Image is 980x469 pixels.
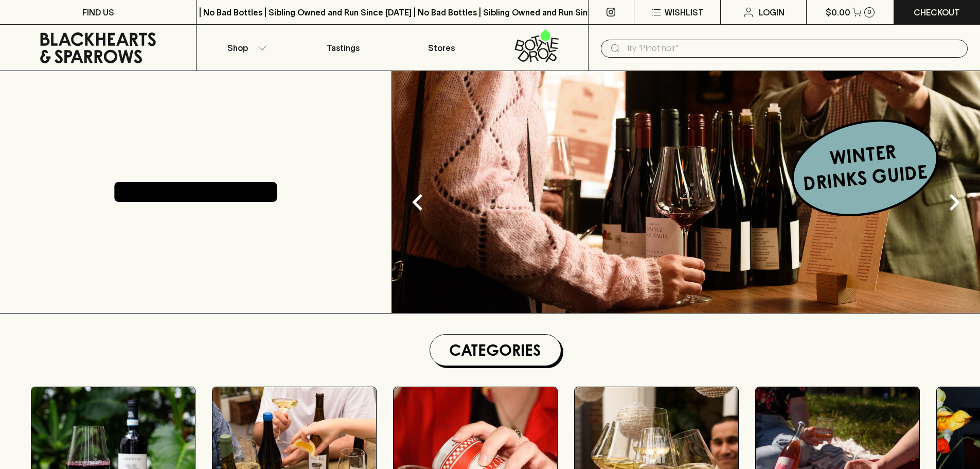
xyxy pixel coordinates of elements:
[327,42,360,54] p: Tastings
[626,40,959,57] input: Try "Pinot noir"
[434,339,557,361] h1: Categories
[82,6,114,19] p: FIND US
[934,182,975,223] button: Next
[393,25,490,71] a: Stores
[759,6,785,19] p: Login
[826,6,850,19] p: $0.00
[914,6,960,19] p: Checkout
[665,6,704,19] p: Wishlist
[428,42,455,54] p: Stores
[392,71,980,313] img: optimise
[294,25,392,71] a: Tastings
[397,182,438,223] button: Previous
[867,9,871,15] p: 0
[197,25,294,71] button: Shop
[227,42,248,54] p: Shop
